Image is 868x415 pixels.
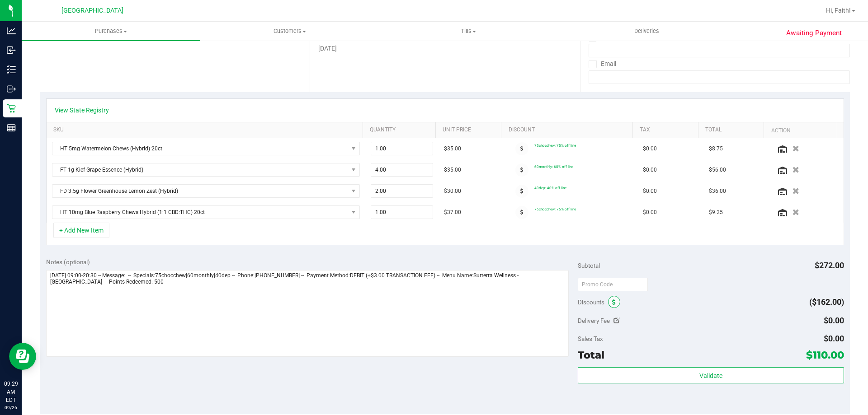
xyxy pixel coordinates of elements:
span: $56.00 [709,166,726,174]
input: Format: (999) 999-9999 [589,44,850,57]
span: $9.25 [709,208,723,217]
a: Deliveries [557,22,736,41]
span: $0.00 [643,145,657,153]
a: SKU [53,126,359,134]
span: Hi, Faith! [826,7,851,14]
span: NO DATA FOUND [52,205,360,219]
span: Awaiting Payment [786,28,842,38]
a: Quantity [370,126,432,134]
span: 75chocchew: 75% off line [534,207,576,211]
input: 4.00 [371,163,433,176]
span: $35.00 [444,166,461,174]
input: 1.00 [371,142,433,155]
input: Promo Code [578,278,648,291]
span: Notes (optional) [46,258,90,266]
span: $0.00 [643,187,657,196]
span: Delivery Fee [578,317,610,324]
span: [GEOGRAPHIC_DATA] [61,7,123,14]
span: Subtotal [578,262,600,269]
a: Purchases [22,22,200,41]
a: Discount [509,126,629,134]
span: $272.00 [815,261,844,270]
span: Validate [699,372,722,379]
button: + Add New Item [53,223,109,238]
span: $110.00 [806,349,844,361]
span: Discounts [578,294,604,310]
span: FT 1g Kief Grape Essence (Hybrid) [52,163,348,176]
span: $0.00 [824,334,844,343]
span: Purchases [22,27,200,35]
span: $8.75 [709,145,723,153]
th: Action [764,122,836,139]
span: $0.00 [824,316,844,325]
span: 40dep: 40% off line [534,186,566,190]
span: Total [578,349,604,361]
span: Deliveries [622,27,671,35]
label: Email [589,57,616,70]
span: HT 5mg Watermelon Chews (Hybrid) 20ct [52,142,348,155]
a: Customers [200,22,379,41]
iframe: Resource center [9,343,36,370]
p: 09:29 AM EDT [4,380,18,404]
span: FD 3.5g Flower Greenhouse Lemon Zest (Hybrid) [52,185,348,197]
a: View State Registry [55,106,109,115]
inline-svg: Analytics [7,26,16,35]
inline-svg: Reports [7,123,16,132]
inline-svg: Inventory [7,65,16,74]
i: Edit Delivery Fee [613,317,620,324]
button: Validate [578,367,844,383]
p: 09/26 [4,404,18,411]
inline-svg: Retail [7,104,16,113]
span: $36.00 [709,187,726,196]
a: Tax [640,126,695,134]
inline-svg: Outbound [7,84,16,93]
span: NO DATA FOUND [52,184,360,198]
span: 75chocchew: 75% off line [534,143,576,148]
div: [DATE] [318,44,571,53]
span: Sales Tax [578,335,603,342]
a: Total [705,126,760,134]
span: NO DATA FOUND [52,163,360,177]
span: $35.00 [444,145,461,153]
span: NO DATA FOUND [52,142,360,155]
span: ($162.00) [809,297,844,307]
span: $0.00 [643,208,657,217]
inline-svg: Inbound [7,46,16,55]
input: 2.00 [371,185,433,197]
input: 1.00 [371,206,433,219]
span: 60monthly: 60% off line [534,164,573,169]
span: $30.00 [444,187,461,196]
span: Customers [201,27,378,35]
span: $37.00 [444,208,461,217]
span: Tills [379,27,557,35]
a: Tills [379,22,557,41]
span: $0.00 [643,166,657,174]
span: HT 10mg Blue Raspberry Chews Hybrid (1:1 CBD:THC) 20ct [52,206,348,219]
a: Unit Price [443,126,498,134]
